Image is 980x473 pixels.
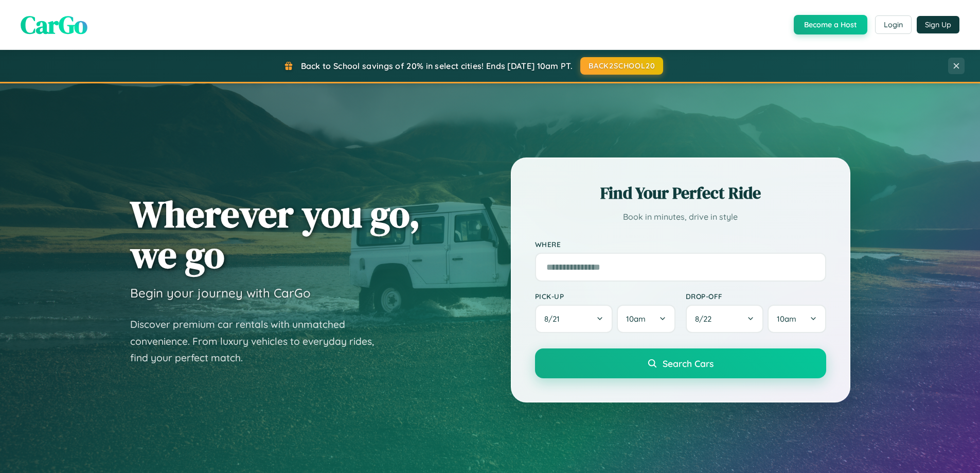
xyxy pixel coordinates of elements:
button: 10am [768,305,826,333]
button: 8/21 [535,305,613,333]
label: Pick-up [535,292,675,301]
span: 8 / 22 [695,314,717,324]
h3: Begin your journey with CarGo [130,285,311,301]
p: Book in minutes, drive in style [535,209,826,224]
button: Become a Host [794,15,867,34]
span: 8 / 21 [544,314,565,324]
span: Back to School savings of 20% in select cities! Ends [DATE] 10am PT. [301,61,573,71]
button: 8/22 [686,305,764,333]
span: 10am [626,314,646,324]
button: Search Cars [535,348,826,378]
h2: Find Your Perfect Ride [535,182,826,204]
span: CarGo [21,8,87,42]
button: Login [875,15,912,34]
label: Drop-off [686,292,826,301]
span: Search Cars [663,358,714,369]
button: Sign Up [917,16,959,33]
span: 10am [777,314,796,324]
p: Discover premium car rentals with unmatched convenience. From luxury vehicles to everyday rides, ... [130,316,387,366]
button: BACK2SCHOOL20 [580,57,663,75]
label: Where [535,240,826,249]
button: 10am [617,305,675,333]
h1: Wherever you go, we go [130,194,420,275]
